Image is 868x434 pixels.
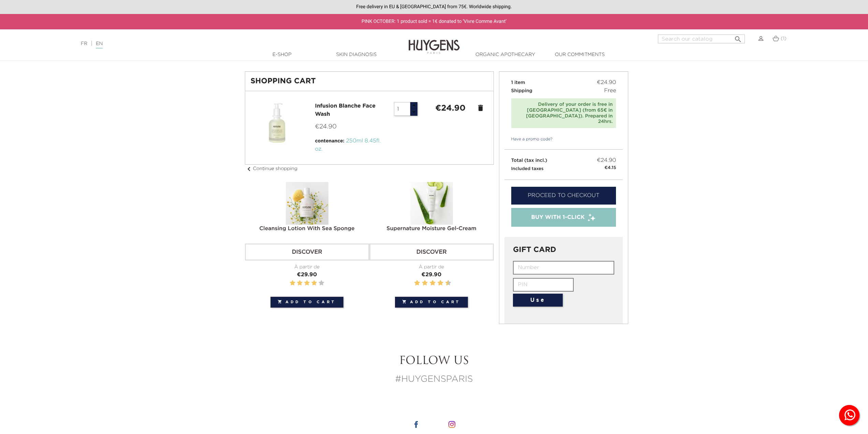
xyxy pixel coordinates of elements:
[436,279,437,288] label: 7
[773,36,786,41] a: (1)
[658,34,745,43] input: Search
[421,279,422,288] label: 3
[245,373,623,386] p: #HUYGENSPARIS
[245,165,253,173] i: chevron_left
[513,294,563,307] button: Use
[597,79,616,87] span: €24.90
[471,51,540,58] a: Organic Apothecary
[96,41,103,48] a: EN
[245,243,369,261] a: Discover
[431,279,435,288] label: 6
[439,279,442,288] label: 8
[413,279,414,288] label: 1
[423,279,427,288] label: 4
[311,279,317,288] label: 4
[444,279,445,288] label: 9
[511,167,544,171] small: Included taxes
[422,272,442,278] span: €29.90
[513,278,574,292] input: PIN
[504,136,553,142] a: Have a promo code?
[369,243,494,261] a: Discover
[245,355,623,368] h2: Follow us
[315,138,381,152] span: 250ml 8.45fl. oz.
[248,51,316,58] a: E-Shop
[259,226,354,232] a: Cleansing Lotion With Sea Sponge
[297,272,317,278] span: €29.90
[604,165,616,171] small: €4.15
[304,279,310,288] label: 3
[448,421,455,428] img: icone instagram
[369,264,494,271] div: À partir de
[256,102,298,145] img: Infusion Blanche Face Wash
[511,158,547,163] span: Total (tax incl.)
[597,156,616,165] span: €24.90
[77,40,356,48] div: |
[315,103,376,117] a: Infusion Blanche Face Wash
[386,226,476,232] a: Supernature Moisture Gel-Cream
[732,32,744,42] button: 
[395,297,468,308] button: Add to cart
[546,51,614,58] a: Our commitments
[428,279,429,288] label: 5
[476,104,485,112] a: delete
[297,279,303,288] label: 2
[251,77,488,85] h1: Shopping Cart
[245,166,298,171] a: chevron_leftContinue shopping
[515,102,613,125] div: Delivery of your order is free in [GEOGRAPHIC_DATA] (from 65€ in [GEOGRAPHIC_DATA]). Prepared in ...
[290,279,295,288] label: 1
[409,29,460,55] img: Huygens
[435,104,466,112] strong: €24.90
[322,51,391,58] a: Skin Diagnosis
[734,33,742,41] i: 
[81,41,87,46] a: FR
[604,87,616,95] span: Free
[511,187,616,205] a: Proceed to checkout
[413,421,420,428] img: icone facebook
[511,88,532,93] span: Shipping
[245,264,369,271] div: À partir de
[415,279,419,288] label: 2
[319,279,324,288] label: 5
[513,261,614,275] input: Number
[315,124,337,130] span: €24.90
[781,36,786,41] span: (1)
[513,246,614,254] h3: GIFT CARD
[511,80,525,85] span: 1 item
[446,279,450,288] label: 10
[270,297,343,308] button: Add to cart
[315,139,344,143] span: contenance:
